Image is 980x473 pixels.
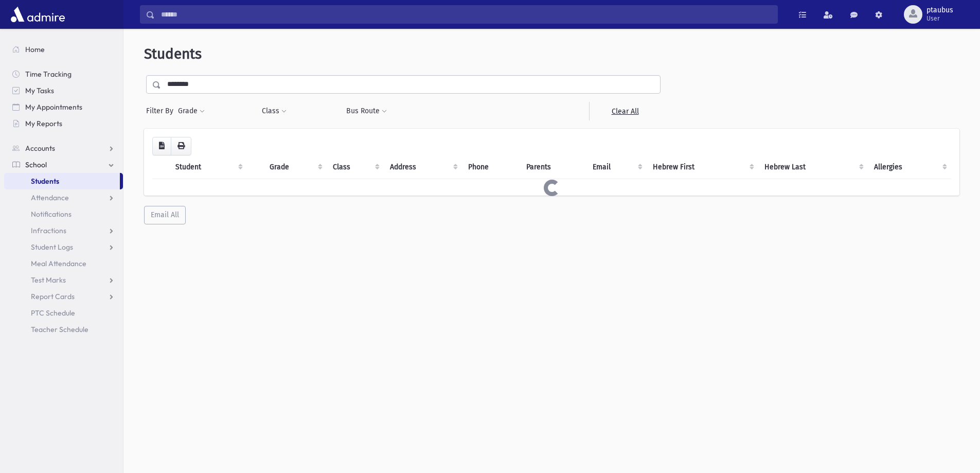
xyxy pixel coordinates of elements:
th: Hebrew Last [758,155,868,179]
th: Grade [263,155,326,179]
a: My Appointments [4,99,123,115]
th: Student [169,155,247,179]
button: Grade [177,102,205,120]
span: Meal Attendance [31,259,86,268]
span: Filter By [146,106,177,116]
a: Students [4,173,120,189]
span: Teacher Schedule [31,325,88,334]
a: Meal Attendance [4,255,123,272]
a: Clear All [589,102,661,120]
span: My Appointments [25,102,82,112]
span: Notifications [31,209,72,219]
button: Print [171,137,191,155]
span: User [926,14,953,23]
a: Attendance [4,189,123,206]
button: Bus Route [346,102,387,120]
span: Student Logs [31,242,73,252]
span: Students [31,177,59,186]
span: Attendance [31,193,69,202]
th: Phone [462,155,520,179]
span: Accounts [25,144,55,153]
input: Search [155,5,777,24]
span: School [25,160,47,169]
th: Parents [520,155,586,179]
span: Infractions [31,226,66,235]
span: My Reports [25,119,62,128]
a: Student Logs [4,239,123,255]
span: PTC Schedule [31,308,75,318]
span: Home [25,45,45,54]
a: My Reports [4,115,123,132]
span: Test Marks [31,275,66,285]
button: Email All [144,206,186,224]
th: Class [327,155,384,179]
th: Email [586,155,647,179]
a: School [4,156,123,173]
th: Allergies [868,155,951,179]
a: Teacher Schedule [4,321,123,338]
a: Time Tracking [4,66,123,82]
button: CSV [152,137,171,155]
span: My Tasks [25,86,54,95]
a: Notifications [4,206,123,222]
span: Report Cards [31,292,75,301]
img: AdmirePro [8,4,67,25]
a: Infractions [4,222,123,239]
th: Address [384,155,462,179]
a: Report Cards [4,288,123,305]
a: Home [4,41,123,58]
th: Hebrew First [647,155,758,179]
a: Test Marks [4,272,123,288]
a: My Tasks [4,82,123,99]
span: Time Tracking [25,69,72,79]
a: Accounts [4,140,123,156]
button: Class [261,102,287,120]
span: ptaubus [926,6,953,14]
a: PTC Schedule [4,305,123,321]
span: Students [144,45,202,62]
